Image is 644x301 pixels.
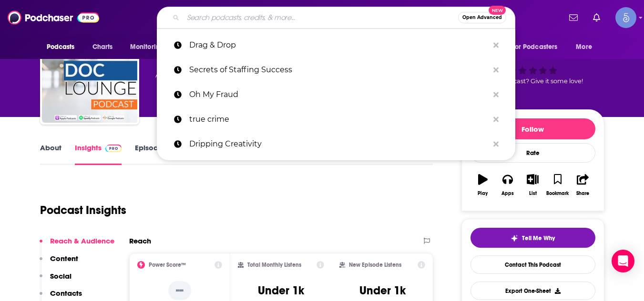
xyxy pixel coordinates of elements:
h2: Reach [129,236,151,245]
div: Bookmark [546,191,569,196]
button: Export One-Sheet [470,282,595,300]
span: New [489,6,506,15]
span: Tell Me Why [522,234,555,242]
img: tell me why sparkle [511,234,518,242]
a: InsightsPodchaser Pro [75,143,122,165]
button: Content [40,254,78,272]
p: Secrets of Staffing Success [189,58,489,82]
h2: New Episode Listens [349,262,401,268]
span: Podcasts [47,40,75,54]
span: Charts [92,40,113,54]
a: Contact This Podcast [470,255,595,274]
h1: Podcast Insights [40,203,126,217]
img: The Doc Lounge Podcast [42,28,137,123]
div: Apps [501,191,514,196]
h3: Under 1k [359,283,406,298]
input: Search podcasts, credits, & more... [183,10,458,25]
p: -- [168,281,191,300]
span: Good podcast? Give it some love! [483,78,583,85]
button: open menu [569,38,604,56]
div: List [529,191,537,196]
span: Logged in as Spiral5-G1 [615,7,636,28]
a: Dripping Creativity [157,132,515,156]
a: Show notifications dropdown [589,10,604,26]
div: Rate [470,143,595,163]
p: Reach & Audience [50,236,114,245]
a: Oh My Fraud [157,82,515,107]
a: Episodes218 [135,143,182,165]
span: More [576,40,592,54]
a: Show notifications dropdown [565,10,582,26]
h2: Total Monthly Listens [247,262,301,268]
a: Secrets of Staffing Success [157,58,515,82]
button: Bookmark [545,168,570,202]
div: Good podcast? Give it some love! [461,34,604,93]
div: A podcast [155,69,300,81]
img: Podchaser Pro [105,145,122,152]
button: Follow [470,118,595,139]
button: Reach & Audience [40,236,114,254]
img: User Profile [615,7,636,28]
p: Oh My Fraud [189,82,489,107]
a: Charts [86,38,119,56]
p: Social [50,272,72,281]
p: Drag & Drop [189,33,489,58]
button: Show profile menu [615,7,636,28]
h2: Power Score™ [149,262,186,268]
button: tell me why sparkleTell Me Why [470,228,595,248]
div: Open Intercom Messenger [612,250,634,272]
img: Podchaser - Follow, Share and Rate Podcasts [8,9,99,27]
button: Apps [495,168,520,202]
button: open menu [123,38,176,56]
p: Contacts [50,289,82,298]
div: Search podcasts, credits, & more... [157,7,515,29]
p: Content [50,254,78,263]
span: Open Advanced [462,15,502,20]
button: Social [40,272,72,289]
a: Drag & Drop [157,33,515,58]
button: open menu [506,38,572,56]
button: Open AdvancedNew [458,12,506,23]
a: true crime [157,107,515,132]
p: Dripping Creativity [189,132,489,156]
button: Share [570,168,595,202]
h3: Under 1k [258,283,304,298]
button: open menu [40,38,87,56]
div: Share [576,191,589,196]
button: List [520,168,545,202]
p: true crime [189,107,489,132]
button: Play [470,168,495,202]
span: For Podcasters [512,40,558,54]
a: About [40,143,61,165]
div: Play [478,191,488,196]
span: Monitoring [130,40,164,54]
